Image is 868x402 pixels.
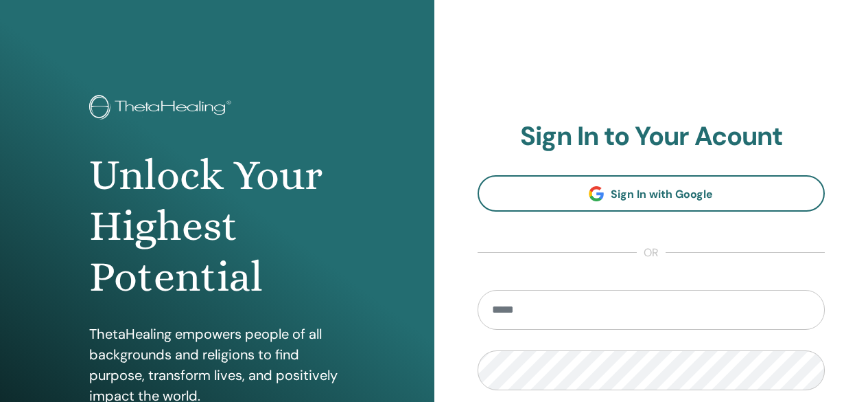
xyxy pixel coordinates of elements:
[637,245,666,261] span: or
[478,121,825,153] h2: Sign In to Your Acount
[89,150,344,303] h1: Unlock Your Highest Potential
[611,187,713,201] span: Sign In with Google
[478,175,825,212] a: Sign In with Google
